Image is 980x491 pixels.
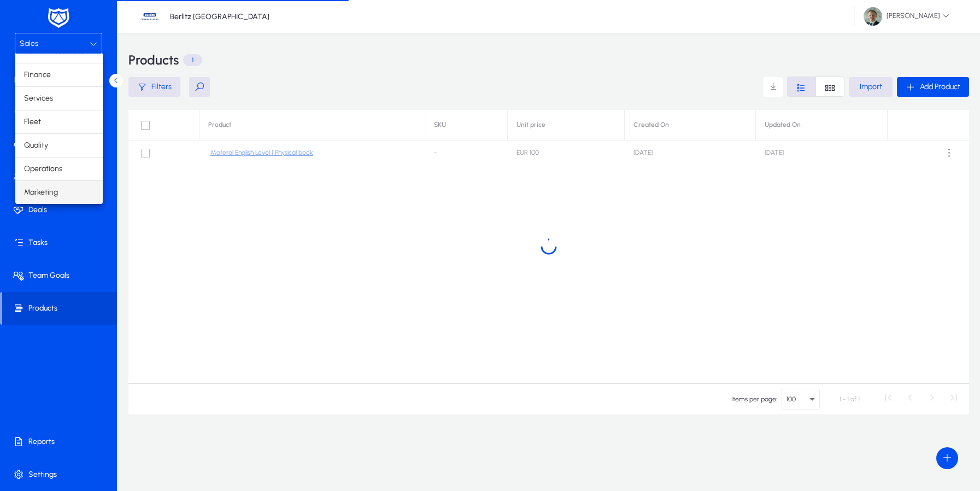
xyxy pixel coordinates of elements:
[24,139,48,152] span: Quality
[24,92,53,105] span: Services
[24,162,62,176] span: Operations
[24,115,41,128] span: Fleet
[24,68,51,81] span: Finance
[24,186,58,199] span: Marketing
